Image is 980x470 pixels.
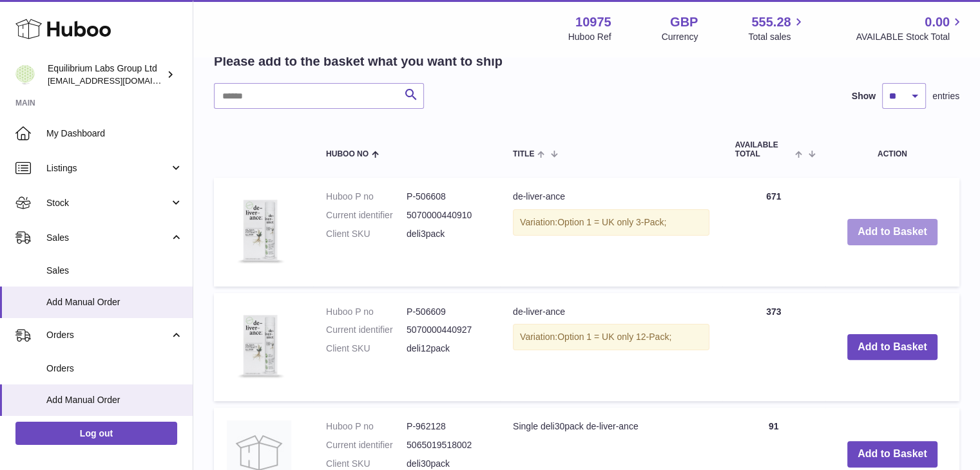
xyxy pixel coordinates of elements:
div: Currency [662,31,698,43]
dd: 5065019518002 [407,439,487,451]
span: Add Manual Order [46,394,183,406]
span: 0.00 [925,14,950,31]
span: Sales [46,265,183,277]
span: Stock [46,197,169,209]
div: Huboo Ref [568,31,611,43]
dd: P-506609 [407,306,487,318]
span: 555.28 [751,14,791,31]
span: Orders [46,329,169,341]
span: AVAILABLE Total [735,141,793,158]
div: Variation: [513,209,709,236]
dt: Current identifier [326,324,407,336]
a: 555.28 Total sales [748,14,805,43]
span: Option 1 = UK only 3-Pack; [557,217,666,227]
span: Listings [46,162,169,174]
dt: Current identifier [326,439,407,451]
label: Show [852,90,876,102]
span: AVAILABLE Stock Total [856,31,965,43]
span: Total sales [748,31,805,43]
dt: Client SKU [326,228,407,240]
a: 0.00 AVAILABLE Stock Total [856,14,965,43]
dd: 5070000440910 [407,209,487,221]
span: Orders [46,362,183,375]
span: My Dashboard [46,127,183,140]
dd: deli30pack [407,458,487,470]
button: Add to Basket [847,334,937,361]
strong: GBP [670,14,698,31]
dt: Client SKU [326,458,407,470]
td: de-liver-ance [500,293,722,402]
dd: deli12pack [407,343,487,355]
td: 671 [722,178,825,287]
td: de-liver-ance [500,178,722,287]
span: Huboo no [326,150,369,158]
dd: 5070000440927 [407,324,487,336]
button: Add to Basket [847,441,937,467]
img: huboo@equilibriumlabs.com [15,65,35,84]
img: de-liver-ance [227,306,291,386]
div: Equilibrium Labs Group Ltd [48,62,164,87]
img: de-liver-ance [227,191,291,270]
strong: 10975 [575,14,611,31]
dt: Huboo P no [326,306,407,318]
span: [EMAIL_ADDRESS][DOMAIN_NAME] [48,75,189,86]
a: Log out [15,422,177,445]
span: Sales [46,232,169,244]
span: Add Manual Order [46,296,183,308]
span: Option 1 = UK only 12-Pack; [557,332,671,342]
span: entries [932,90,959,102]
dd: P-506608 [407,191,487,203]
dt: Current identifier [326,209,407,221]
td: 373 [722,293,825,402]
th: Action [825,128,959,171]
span: Title [513,150,534,158]
div: Variation: [513,324,709,350]
dt: Client SKU [326,343,407,355]
dd: P-962128 [407,420,487,433]
dt: Huboo P no [326,191,407,203]
dt: Huboo P no [326,420,407,433]
h2: Please add to the basket what you want to ship [214,53,503,70]
button: Add to Basket [847,219,937,245]
dd: deli3pack [407,228,487,240]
